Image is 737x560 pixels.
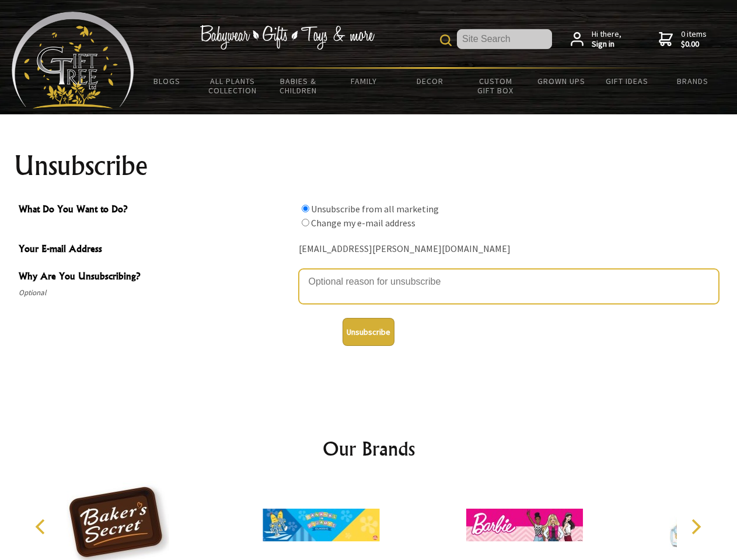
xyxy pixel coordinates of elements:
[594,69,660,93] a: Gift Ideas
[23,435,714,463] h2: Our Brands
[660,69,726,93] a: Brands
[571,29,621,50] a: Hi there,Sign in
[19,286,293,300] span: Optional
[134,69,200,93] a: BLOGS
[200,25,375,50] img: Babywear - Gifts - Toys & more
[299,240,719,258] div: [EMAIL_ADDRESS][PERSON_NAME][DOMAIN_NAME]
[302,219,309,226] input: What Do You Want to Do?
[592,39,621,50] strong: Sign in
[200,69,266,103] a: All Plants Collection
[19,269,293,286] span: Why Are You Unsubscribing?
[463,69,529,103] a: Custom Gift Box
[343,318,394,346] button: Unsubscribe
[311,217,415,229] label: Change my e-mail address
[29,514,55,540] button: Previous
[528,69,594,93] a: Grown Ups
[397,69,463,93] a: Decor
[659,29,707,50] a: 0 items$0.00
[14,152,724,180] h1: Unsubscribe
[19,202,293,219] span: What Do You Want to Do?
[681,39,707,50] strong: $0.00
[19,242,293,258] span: Your E-mail Address
[457,29,552,49] input: Site Search
[12,12,134,108] img: Babyware - Gifts - Toys and more...
[592,29,621,50] span: Hi there,
[683,514,708,540] button: Next
[681,29,707,50] span: 0 items
[331,69,397,93] a: Family
[302,205,309,212] input: What Do You Want to Do?
[311,203,439,215] label: Unsubscribe from all marketing
[299,269,719,304] textarea: Why Are You Unsubscribing?
[266,69,331,103] a: Babies & Children
[440,34,452,46] img: product search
